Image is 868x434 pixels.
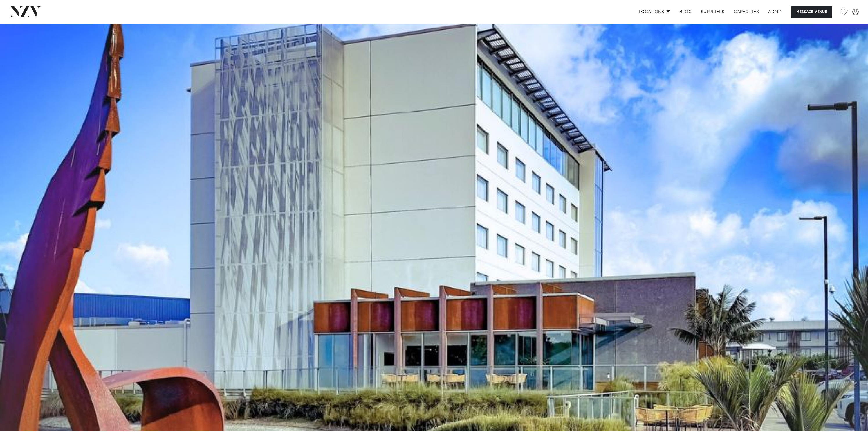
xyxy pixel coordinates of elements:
[696,6,729,18] a: SUPPLIERS
[675,6,696,18] a: BLOG
[791,6,832,18] button: Message Venue
[764,6,787,18] a: ADMIN
[729,6,764,18] a: Capacities
[634,6,675,18] a: Locations
[9,6,41,17] img: nzv-logo.png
